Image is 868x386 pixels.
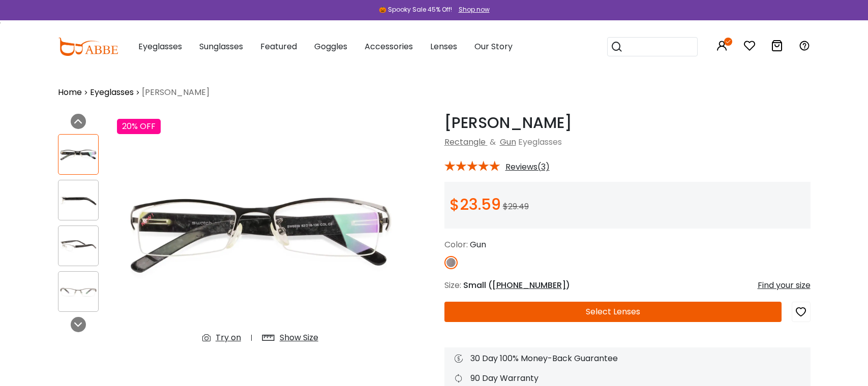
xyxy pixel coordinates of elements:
span: Color: [444,239,468,250]
span: Reviews(3) [505,163,550,172]
img: Flynn Gun Metal Eyeglasses , SpringHinges , NosePads Frames from ABBE Glasses [58,282,98,302]
img: Flynn Gun Metal Eyeglasses , SpringHinges , NosePads Frames from ABBE Glasses [117,114,403,352]
span: Size: [444,279,461,291]
div: Try on [216,332,241,344]
a: Shop now [454,5,490,14]
div: 90 Day Warranty [455,372,800,384]
a: Gun [500,136,516,148]
span: $29.49 [503,201,529,212]
img: Flynn Gun Metal Eyeglasses , SpringHinges , NosePads Frames from ABBE Glasses [58,145,98,165]
div: 30 Day 100% Money-Back Guarantee [455,352,800,365]
span: $23.59 [450,194,501,215]
a: Eyeglasses [90,86,134,99]
h1: [PERSON_NAME] [444,114,811,132]
img: Flynn Gun Metal Eyeglasses , SpringHinges , NosePads Frames from ABBE Glasses [58,236,98,256]
span: Featured [260,41,297,52]
span: Eyeglasses [518,136,562,148]
span: & [488,136,498,148]
span: Accessories [365,41,413,52]
span: Eyeglasses [138,41,182,52]
span: Our Story [474,41,513,52]
span: [PERSON_NAME] [142,86,209,99]
a: Rectangle [444,136,486,148]
img: Flynn Gun Metal Eyeglasses , SpringHinges , NosePads Frames from ABBE Glasses [58,190,98,210]
button: Select Lenses [444,302,782,322]
a: Home [58,86,82,99]
div: Shop now [459,5,490,14]
span: Small ( ) [463,279,570,291]
img: abbeglasses.com [58,38,118,56]
div: Find your size [758,279,811,292]
span: Goggles [314,41,347,52]
span: Sunglasses [199,41,243,52]
div: 20% OFF [117,119,161,134]
span: [PHONE_NUMBER] [492,279,566,291]
div: Show Size [280,332,318,344]
div: 🎃 Spooky Sale 45% Off! [379,5,452,14]
span: Lenses [430,41,457,52]
span: Gun [470,239,486,250]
